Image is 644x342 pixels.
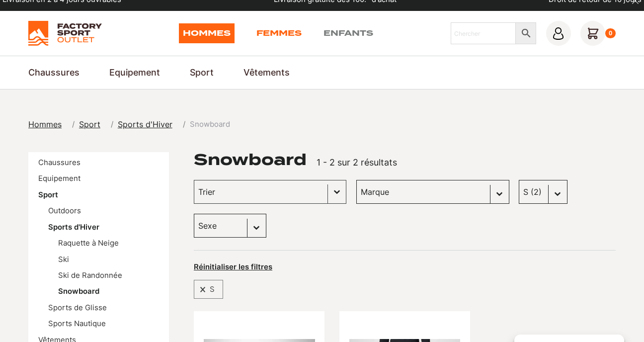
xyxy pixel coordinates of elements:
[118,119,172,129] span: Sports d'Hiver
[243,66,290,80] a: Vêtements
[190,119,230,130] span: Snowboard
[605,28,616,38] div: 0
[28,118,230,130] nav: breadcrumbs
[317,157,397,168] span: 1 - 2 sur 2 résultats
[28,21,101,46] img: Factory Sport Outlet
[194,262,272,272] button: Réinitialiser les filtres
[79,118,106,130] a: Sport
[48,223,99,232] a: Sports d'Hiver
[38,190,58,199] a: Sport
[451,22,516,44] input: Chercher
[118,118,178,130] a: Sports d'Hiver
[58,271,122,280] a: Ski de Randonnée
[79,119,100,129] span: Sport
[194,280,223,299] div: S
[194,152,307,168] h1: Snowboard
[48,319,106,328] a: Sports Nautique
[58,239,119,248] a: Raquette à Neige
[38,174,80,183] a: Equipement
[38,158,80,167] a: Chaussures
[323,23,373,43] a: Enfants
[28,66,80,80] a: Chaussures
[179,23,235,43] a: Hommes
[28,119,62,129] span: Hommes
[58,287,99,296] a: Snowboard
[109,66,160,80] a: Equipement
[206,283,219,296] span: S
[256,23,302,43] a: Femmes
[328,180,346,203] button: Basculer la liste
[48,303,107,312] a: Sports de Glisse
[198,185,323,198] input: Trier
[190,66,214,80] a: Sport
[28,118,68,130] a: Hommes
[58,255,69,264] a: Ski
[48,206,81,215] a: Outdoors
